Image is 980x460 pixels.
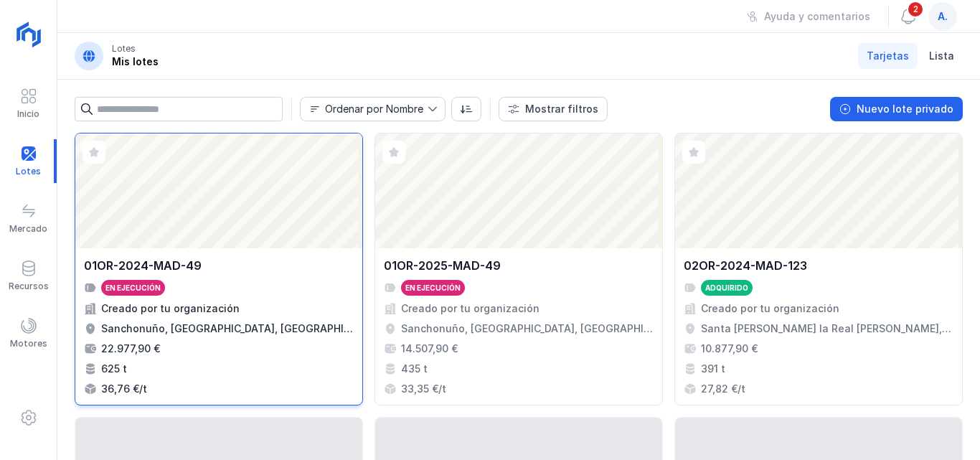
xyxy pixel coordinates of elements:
div: Ordenar por Nombre [325,104,423,114]
div: 22.977,90 € [101,342,160,356]
a: 02OR-2024-MAD-123AdquiridoCreado por tu organizaciónSanta [PERSON_NAME] la Real [PERSON_NAME], [G... [674,133,963,405]
button: Mostrar filtros [499,97,608,121]
a: Tarjetas [858,43,918,69]
div: En ejecución [405,283,461,293]
div: Adquirido [705,283,748,293]
div: Mostrar filtros [525,102,598,116]
div: Creado por tu organización [701,301,839,316]
div: Nuevo lote privado [857,102,953,116]
div: Lotes [112,43,136,55]
div: 10.877,90 € [701,342,758,356]
div: Inicio [17,108,39,120]
a: 01OR-2025-MAD-49En ejecuciónCreado por tu organizaciónSanchonuño, [GEOGRAPHIC_DATA], [GEOGRAPHIC_... [374,133,663,405]
div: 625 t [101,362,127,376]
span: Nombre [301,98,428,121]
span: Tarjetas [867,49,909,63]
a: Lista [920,43,963,69]
div: Ayuda y comentarios [764,9,870,24]
div: 01OR-2025-MAD-49 [384,257,501,274]
button: Nuevo lote privado [830,97,963,121]
div: 01OR-2024-MAD-49 [84,257,202,274]
div: 14.507,90 € [401,342,458,356]
div: Creado por tu organización [401,301,540,316]
div: Santa [PERSON_NAME] la Real [PERSON_NAME], [GEOGRAPHIC_DATA], [GEOGRAPHIC_DATA], [GEOGRAPHIC_DATA] [701,321,953,336]
button: Ayuda y comentarios [738,4,880,29]
div: Recursos [9,281,49,292]
a: 01OR-2024-MAD-49En ejecuciónCreado por tu organizaciónSanchonuño, [GEOGRAPHIC_DATA], [GEOGRAPHIC_... [75,133,363,405]
div: Sanchonuño, [GEOGRAPHIC_DATA], [GEOGRAPHIC_DATA], [GEOGRAPHIC_DATA] [401,321,654,336]
div: En ejecución [105,283,161,293]
div: 33,35 €/t [401,382,446,396]
div: 27,82 €/t [701,382,745,396]
div: 36,76 €/t [101,382,147,396]
div: Mis lotes [112,55,159,69]
div: Mercado [9,223,47,235]
div: Sanchonuño, [GEOGRAPHIC_DATA], [GEOGRAPHIC_DATA], [GEOGRAPHIC_DATA] [101,321,354,336]
div: 391 t [701,362,725,376]
div: Creado por tu organización [101,301,240,316]
span: Lista [929,49,954,63]
div: 435 t [401,362,428,376]
div: 02OR-2024-MAD-123 [684,257,807,274]
span: a. [938,9,948,24]
div: Motores [10,338,47,349]
img: logoRight.svg [11,17,47,52]
span: 2 [907,1,924,18]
